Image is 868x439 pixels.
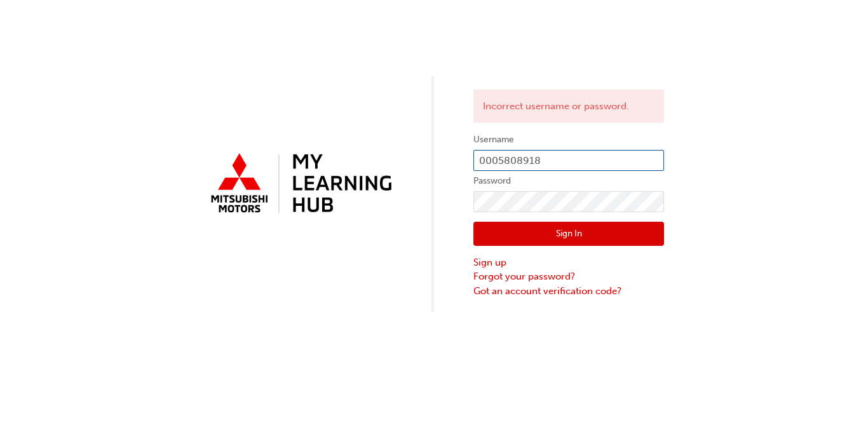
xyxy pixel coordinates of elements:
div: Incorrect username or password. [473,90,664,123]
input: Username [473,150,664,172]
label: Username [473,132,664,147]
a: Got an account verification code? [473,284,664,299]
a: Forgot your password? [473,269,664,284]
button: Sign In [473,222,664,246]
img: mmal [204,148,395,220]
label: Password [473,173,664,189]
a: Sign up [473,255,664,270]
